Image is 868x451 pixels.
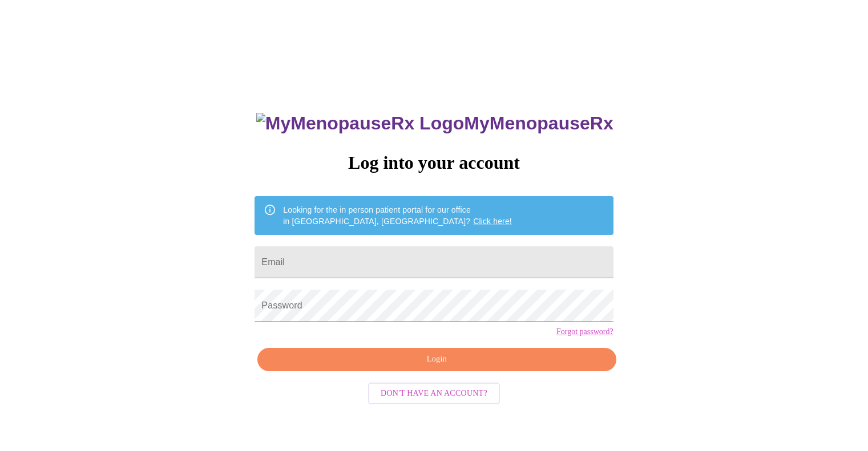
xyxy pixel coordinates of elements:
a: Forgot password? [556,327,613,336]
h3: Log into your account [255,152,613,173]
a: Don't have an account? [365,388,503,397]
button: Don't have an account? [368,383,500,405]
button: Login [257,348,616,371]
a: Click here! [473,217,512,226]
h3: MyMenopauseRx [256,113,613,134]
div: Looking for the in person patient portal for our office in [GEOGRAPHIC_DATA], [GEOGRAPHIC_DATA]? [283,200,512,231]
span: Don't have an account? [381,387,487,401]
img: MyMenopauseRx Logo [256,113,464,134]
span: Login [271,352,603,367]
